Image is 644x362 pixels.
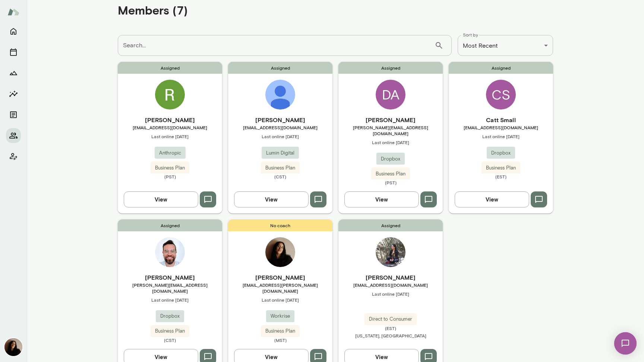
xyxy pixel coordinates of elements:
[228,124,332,130] span: [EMAIL_ADDRESS][DOMAIN_NAME]
[487,149,515,157] span: Dropbox
[6,128,21,143] button: Members
[118,124,222,130] span: [EMAIL_ADDRESS][DOMAIN_NAME]
[338,325,443,331] span: (EST)
[228,282,332,294] span: [EMAIL_ADDRESS][PERSON_NAME][DOMAIN_NAME]
[234,191,309,207] button: View
[155,80,185,109] img: Ryn Linthicum
[265,237,295,267] img: Fiona Nodar
[6,45,21,60] button: Sessions
[228,219,332,231] span: No coach
[376,237,405,267] img: Jenesis M Gallego
[449,115,553,124] h6: Catt Small
[228,62,332,74] span: Assigned
[7,5,19,19] img: Mento
[449,124,553,130] span: [EMAIL_ADDRESS][DOMAIN_NAME]
[463,32,478,38] label: Sort by
[118,337,222,343] span: (CST)
[449,62,553,74] span: Assigned
[118,62,222,74] span: Assigned
[155,237,185,267] img: Chris Meeks
[449,133,553,139] span: Last online [DATE]
[338,180,443,185] span: (PST)
[228,273,332,282] h6: [PERSON_NAME]
[118,174,222,180] span: (PST)
[118,3,188,17] h4: Members (7)
[6,24,21,39] button: Home
[118,219,222,231] span: Assigned
[228,133,332,139] span: Last online [DATE]
[151,327,189,335] span: Business Plan
[4,338,22,356] img: Fiona Nodar
[118,133,222,139] span: Last online [DATE]
[455,191,529,207] button: View
[364,315,417,323] span: Direct to Consumer
[261,164,300,172] span: Business Plan
[338,219,443,231] span: Assigned
[265,80,295,109] img: Brandon Griswold
[6,86,21,101] button: Insights
[344,191,419,207] button: View
[355,333,426,338] span: [US_STATE], [GEOGRAPHIC_DATA]
[156,312,184,320] span: Dropbox
[118,273,222,282] h6: [PERSON_NAME]
[6,107,21,122] button: Documents
[486,80,516,109] div: CS
[371,170,410,178] span: Business Plan
[338,273,443,282] h6: [PERSON_NAME]
[151,164,189,172] span: Business Plan
[6,66,21,80] button: Growth Plan
[338,62,443,74] span: Assigned
[262,149,299,157] span: Lumin Digital
[338,124,443,136] span: [PERSON_NAME][EMAIL_ADDRESS][DOMAIN_NAME]
[376,155,405,163] span: Dropbox
[228,115,332,124] h6: [PERSON_NAME]
[124,191,198,207] button: View
[228,337,332,343] span: (MST)
[338,139,443,145] span: Last online [DATE]
[118,282,222,294] span: [PERSON_NAME][EMAIL_ADDRESS][DOMAIN_NAME]
[338,115,443,124] h6: [PERSON_NAME]
[449,174,553,180] span: (EST)
[155,149,186,157] span: Anthropic
[118,115,222,124] h6: [PERSON_NAME]
[482,164,520,172] span: Business Plan
[118,297,222,303] span: Last online [DATE]
[6,149,21,164] button: Client app
[266,312,294,320] span: Workrise
[458,35,553,56] div: Most Recent
[228,174,332,180] span: (CST)
[261,327,300,335] span: Business Plan
[228,297,332,303] span: Last online [DATE]
[338,282,443,288] span: [EMAIL_ADDRESS][DOMAIN_NAME]
[338,291,443,297] span: Last online [DATE]
[376,80,405,109] div: DA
